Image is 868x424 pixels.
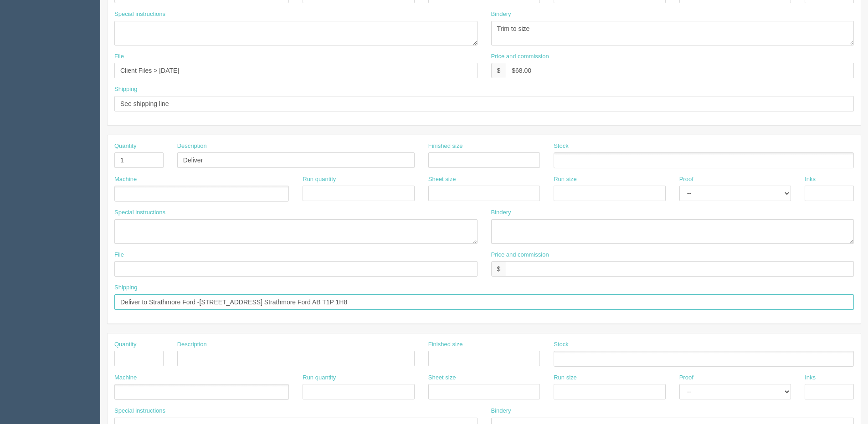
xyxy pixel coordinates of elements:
[114,85,138,94] label: Shipping
[805,374,816,382] label: Inks
[491,21,854,45] textarea: Trim to size
[114,340,136,349] label: Quantity
[114,142,136,151] label: Quantity
[114,251,124,259] label: File
[554,374,577,382] label: Run size
[679,175,693,184] label: Proof
[177,340,207,349] label: Description
[114,10,165,19] label: Special instructions
[303,374,336,382] label: Run quantity
[554,142,569,151] label: Stock
[679,374,693,382] label: Proof
[114,52,124,61] label: File
[491,63,506,78] div: $
[114,374,137,382] label: Machine
[554,175,577,184] label: Run size
[491,407,511,415] label: Bindery
[491,251,549,259] label: Price and commission
[491,261,506,277] div: $
[428,175,456,184] label: Sheet size
[428,142,463,151] label: Finished size
[428,374,456,382] label: Sheet size
[177,142,207,151] label: Description
[114,407,165,415] label: Special instructions
[428,340,463,349] label: Finished size
[114,175,137,184] label: Machine
[114,283,138,292] label: Shipping
[114,208,165,217] label: Special instructions
[303,175,336,184] label: Run quantity
[491,10,511,19] label: Bindery
[554,340,569,349] label: Stock
[491,52,549,61] label: Price and commission
[491,208,511,217] label: Bindery
[805,175,816,184] label: Inks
